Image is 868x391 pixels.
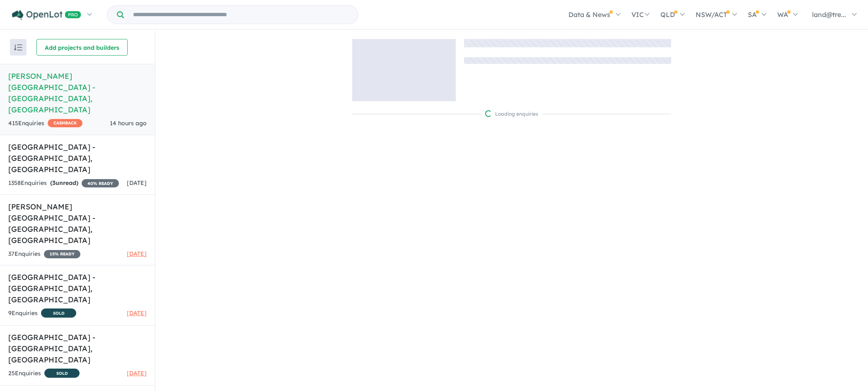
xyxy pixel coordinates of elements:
[8,201,147,246] h5: [PERSON_NAME] [GEOGRAPHIC_DATA] - [GEOGRAPHIC_DATA] , [GEOGRAPHIC_DATA]
[44,250,80,258] span: 15 % READY
[485,110,538,118] div: Loading enquiries
[50,179,78,187] strong: ( unread)
[8,249,80,259] div: 37 Enquir ies
[127,250,147,257] span: [DATE]
[41,308,76,318] span: SOLD
[52,179,56,187] span: 3
[12,10,81,20] img: Openlot PRO Logo White
[126,6,356,24] input: Try estate name, suburb, builder or developer
[8,272,147,305] h5: [GEOGRAPHIC_DATA] - [GEOGRAPHIC_DATA] , [GEOGRAPHIC_DATA]
[8,119,82,129] div: 415 Enquir ies
[8,369,80,379] div: 25 Enquir ies
[8,70,147,115] h5: [PERSON_NAME][GEOGRAPHIC_DATA] - [GEOGRAPHIC_DATA] , [GEOGRAPHIC_DATA]
[8,308,76,319] div: 9 Enquir ies
[14,44,22,51] img: sort.svg
[127,369,147,377] span: [DATE]
[127,179,147,187] span: [DATE]
[127,309,147,317] span: [DATE]
[8,332,147,365] h5: [GEOGRAPHIC_DATA] - [GEOGRAPHIC_DATA] , [GEOGRAPHIC_DATA]
[8,141,147,175] h5: [GEOGRAPHIC_DATA] - [GEOGRAPHIC_DATA] , [GEOGRAPHIC_DATA]
[36,39,128,56] button: Add projects and builders
[110,119,147,127] span: 14 hours ago
[812,10,846,19] span: land@tre...
[48,119,82,127] span: CASHBACK
[82,179,119,187] span: 40 % READY
[44,369,80,378] span: SOLD
[8,178,119,188] div: 1358 Enquir ies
